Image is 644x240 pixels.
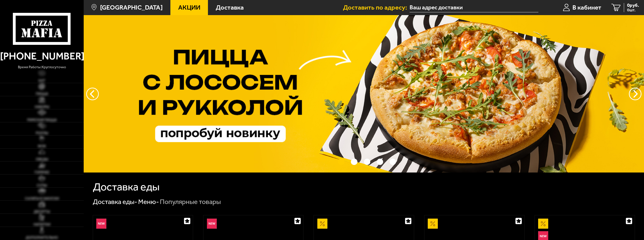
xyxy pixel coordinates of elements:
img: Новинка [96,219,106,229]
input: Ваш адрес доставки [410,3,538,12]
span: Салаты и закуски [25,197,59,200]
span: Дополнительно [26,236,58,239]
img: Акционный [538,219,548,229]
a: Доставка еды- [93,198,137,206]
button: точки переключения [377,159,383,165]
span: Доставить по адресу: [343,4,410,11]
span: 0 шт. [627,8,639,12]
button: точки переключения [390,159,396,165]
span: Десерты [34,210,50,214]
span: Наборы [35,105,49,109]
button: предыдущий [629,88,641,100]
a: Меню- [138,198,159,206]
img: Новинка [207,219,217,229]
button: следующий [86,88,99,100]
button: точки переключения [364,159,371,165]
span: Горячее [35,171,49,174]
span: [GEOGRAPHIC_DATA] [100,4,163,11]
span: Доставка [216,4,244,11]
h1: Доставка еды [93,182,160,192]
span: Роллы [36,131,48,135]
span: Римская пицца [27,118,57,122]
button: точки переключения [338,159,345,165]
div: Популярные товары [160,197,221,206]
span: WOK [38,145,46,148]
span: Супы [37,184,47,187]
button: точки переключения [351,159,357,165]
span: В кабинет [572,4,601,11]
span: Напитки [34,223,50,226]
span: 0 руб. [627,3,639,8]
span: Пицца [36,92,48,96]
span: Обеды [36,158,48,161]
img: Акционный [317,219,327,229]
span: Акции [178,4,200,11]
span: Хит [38,79,45,83]
img: Акционный [428,219,438,229]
